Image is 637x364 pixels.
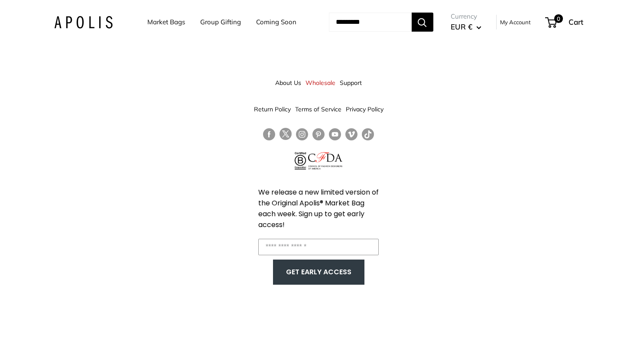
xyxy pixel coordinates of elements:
a: About Us [275,75,301,91]
a: Group Gifting [200,16,241,28]
span: 0 [554,14,562,23]
input: Enter your email [258,239,379,255]
button: EUR € [451,20,481,34]
button: Search [412,13,433,32]
img: Certified B Corporation [295,152,306,169]
a: Follow us on Instagram [296,128,308,140]
a: Coming Soon [256,16,296,28]
a: Follow us on Vimeo [345,128,357,140]
img: Council of Fashion Designers of America Member [308,152,342,169]
input: Search... [329,13,412,32]
a: My Account [500,17,531,27]
button: GET EARLY ACCESS [282,264,356,280]
a: Return Policy [254,101,291,117]
span: Cart [569,17,583,26]
a: 0 Cart [546,15,583,29]
a: Privacy Policy [346,101,383,117]
a: Market Bags [147,16,185,28]
a: Follow us on Facebook [263,128,275,140]
a: Support [340,75,362,91]
a: Follow us on Twitter [279,128,292,143]
a: Terms of Service [295,101,341,117]
img: Apolis [54,16,113,29]
a: Follow us on YouTube [329,128,341,140]
span: We release a new limited version of the Original Apolis® Market Bag each week. Sign up to get ear... [258,187,379,230]
a: Wholesale [305,75,335,91]
a: Follow us on Tumblr [362,128,374,140]
span: Currency [451,10,481,23]
a: Follow us on Pinterest [312,128,325,140]
span: EUR € [451,22,472,31]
